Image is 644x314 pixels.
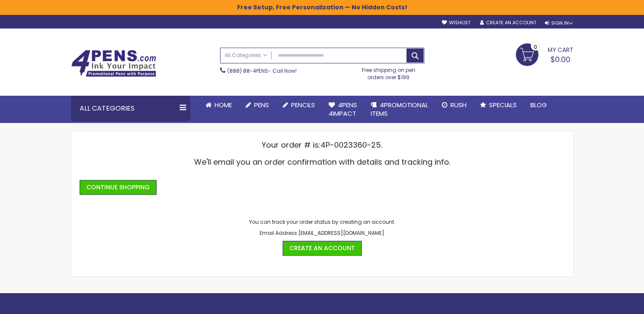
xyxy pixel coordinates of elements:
[239,96,276,114] a: Pens
[215,100,232,109] span: Home
[516,43,573,65] a: $0.00 0
[329,100,357,118] span: 4Pens 4impact
[321,140,381,150] span: 4P-0023360-25
[254,100,269,109] span: Pens
[86,183,150,191] span: Continue Shopping
[225,52,267,59] span: All Categories
[545,20,573,26] div: Sign In
[80,230,565,237] p: :
[227,67,297,74] span: - Call Now!
[220,48,272,62] a: All Categories
[473,96,524,114] a: Specials
[435,96,473,114] a: Rush
[524,96,554,114] a: Blog
[71,96,190,121] div: All Categories
[291,100,315,109] span: Pencils
[80,140,565,150] p: Your order # is: .
[276,96,322,114] a: Pencils
[530,100,547,109] span: Blog
[80,219,565,226] p: You can track your order status by creating an account.
[298,229,384,237] span: [EMAIL_ADDRESS][DOMAIN_NAME]
[283,241,362,256] a: Create an Account
[80,180,157,195] a: Continue Shopping
[450,100,467,109] span: Rush
[289,244,355,252] span: Create an Account
[550,54,570,65] span: $0.00
[227,67,268,74] a: (888) 88-4PENS
[371,100,428,118] span: 4PROMOTIONAL ITEMS
[199,96,239,114] a: Home
[353,63,424,80] div: Free shipping on pen orders over $199
[364,96,435,123] a: 4PROMOTIONALITEMS
[322,96,364,123] a: 4Pens4impact
[260,229,297,237] span: Email Address
[534,43,537,51] span: 0
[489,100,517,109] span: Specials
[442,20,470,26] a: Wishlist
[71,50,156,77] img: 4Pens Custom Pens and Promotional Products
[80,157,565,167] p: We'll email you an order confirmation with details and tracking info.
[480,20,536,26] a: Create an Account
